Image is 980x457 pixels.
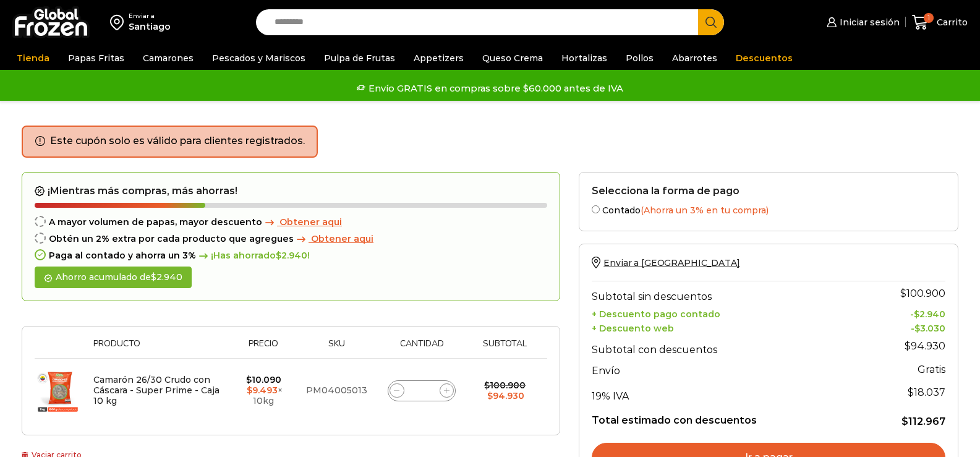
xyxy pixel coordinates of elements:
span: Carrito [934,16,968,28]
label: Contado [592,203,945,216]
span: ¡Has ahorrado ! [196,250,310,261]
td: - [863,320,945,334]
bdi: 9.493 [247,385,278,396]
bdi: 94.930 [905,340,945,352]
div: Paga al contado y ahorra un 3% [35,250,547,261]
a: Obtener aqui [262,217,342,228]
button: Search button [698,9,724,35]
bdi: 100.900 [484,380,526,391]
td: × 10kg [228,359,299,423]
span: $ [914,309,919,320]
th: Total estimado con descuentos [592,405,863,429]
span: $ [901,416,908,427]
td: PM04005013 [299,359,375,423]
a: Pescados y Mariscos [206,46,312,70]
div: Enviar a [129,12,171,20]
th: Envío [592,359,863,380]
bdi: 2.940 [276,250,307,261]
span: 1 [924,13,934,23]
a: Queso Crema [476,46,549,70]
th: Cantidad [375,339,469,358]
span: $ [276,250,281,261]
span: $ [246,374,252,385]
span: (Ahorra un 3% en tu compra) [641,205,769,216]
th: Subtotal sin descuentos [592,281,863,305]
span: Iniciar sesión [837,16,900,28]
span: $ [905,340,911,352]
a: Obtener aqui [294,234,373,244]
span: Enviar a [GEOGRAPHIC_DATA] [603,257,739,268]
span: $ [487,390,493,401]
th: Subtotal con descuentos [592,334,863,359]
bdi: 2.940 [914,309,945,320]
a: Appetizers [407,46,470,70]
span: $ [908,387,914,398]
strong: Gratis [918,364,945,375]
input: Product quantity [413,382,430,399]
a: Camarones [137,46,200,70]
th: Sku [299,339,375,358]
a: Iniciar sesión [824,10,899,35]
div: Ahorro acumulado de [35,267,192,288]
bdi: 100.900 [900,288,945,299]
a: Tienda [11,46,56,70]
th: Producto [87,339,228,358]
div: A mayor volumen de papas, mayor descuento [35,217,547,228]
th: Precio [228,339,299,358]
a: Papas Fritas [62,46,130,70]
bdi: 3.030 [914,323,945,334]
th: + Descuento pago contado [592,305,863,320]
th: + Descuento web [592,320,863,334]
a: Camarón 26/30 Crudo con Cáscara - Super Prime - Caja 10 kg [93,374,219,406]
span: $ [247,385,252,396]
li: Este cupón solo es válido para clientes registrados. [50,134,305,148]
bdi: 2.940 [151,271,182,283]
bdi: 94.930 [487,390,524,401]
span: $ [914,323,920,334]
a: Pulpa de Frutas [318,46,401,70]
h2: ¡Mientras más compras, más ahorras! [35,185,547,197]
a: 1 Carrito [912,8,968,37]
td: - [863,305,945,320]
div: Santiago [129,20,171,33]
span: Obtener aqui [279,216,342,228]
a: Hortalizas [555,46,613,70]
span: $ [151,271,156,283]
a: Abarrotes [666,46,723,70]
th: Subtotal [469,339,541,358]
a: Enviar a [GEOGRAPHIC_DATA] [592,257,739,268]
a: Pollos [620,46,660,70]
bdi: 112.967 [901,416,945,427]
bdi: 10.090 [246,374,281,385]
span: $ [900,288,906,299]
span: Obtener aqui [311,233,373,244]
img: address-field-icon.svg [110,12,129,33]
span: $ [484,380,490,391]
div: Obtén un 2% extra por cada producto que agregues [35,234,547,244]
a: Descuentos [730,46,799,70]
th: 19% IVA [592,380,863,405]
h2: Selecciona la forma de pago [592,185,945,197]
input: Contado(Ahorra un 3% en tu compra) [592,205,600,213]
span: 18.037 [908,387,945,398]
